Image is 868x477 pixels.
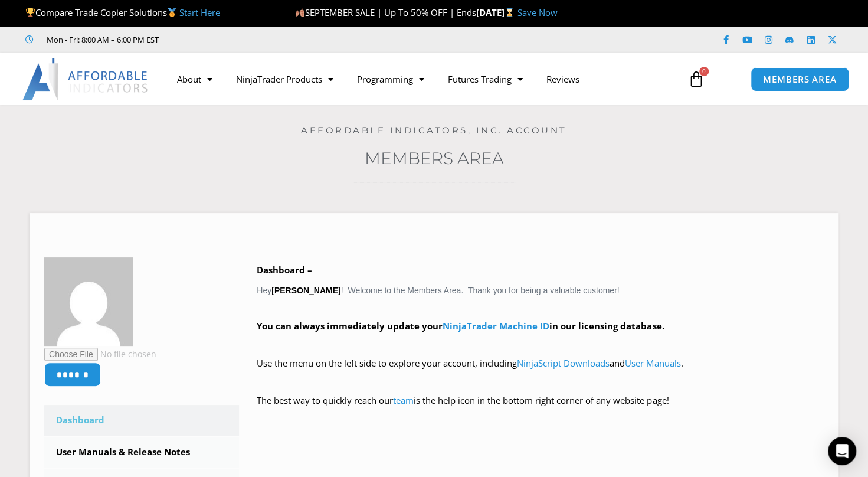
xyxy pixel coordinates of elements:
[301,125,567,136] a: Affordable Indicators, Inc. Account
[535,66,591,93] a: Reviews
[828,437,856,465] div: Open Intercom Messenger
[257,355,824,388] p: Use the menu on the left side to explore your account, including and .
[517,357,610,369] a: NinjaScript Downloads
[22,58,149,100] img: LogoAI | Affordable Indicators – NinjaTrader
[257,264,312,276] b: Dashboard –
[165,66,224,93] a: About
[271,286,340,295] strong: [PERSON_NAME]
[224,66,345,93] a: NinjaTrader Products
[257,262,824,426] div: Hey ! Welcome to the Members Area. Thank you for being a valuable customer!
[175,34,352,45] iframe: Customer reviews powered by Trustpilot
[751,67,849,92] a: MEMBERS AREA
[44,32,159,47] span: Mon - Fri: 8:00 AM – 6:00 PM EST
[476,6,517,18] strong: [DATE]
[179,6,220,18] a: Start Here
[25,6,220,18] span: Compare Trade Copier Solutions
[365,148,504,168] a: Members Area
[257,393,824,426] p: The best way to quickly reach our is the help icon in the bottom right corner of any website page!
[625,357,680,369] a: User Manuals
[699,67,709,76] span: 0
[295,6,476,18] span: SEPTEMBER SALE | Up To 50% OFF | Ends
[670,62,722,96] a: 0
[44,257,133,346] img: f5f22caf07bb9f67eb3c23dcae1d37df60a6062f9046f80cac60aaf5f7bf4800
[168,8,176,17] img: 🥇
[517,6,557,18] a: Save Now
[443,320,549,332] a: NinjaTrader Machine ID
[296,8,304,17] img: 🍂
[345,66,436,93] a: Programming
[257,320,664,332] strong: You can always immediately update your in our licensing database.
[44,437,239,468] a: User Manuals & Release Notes
[165,66,677,93] nav: Menu
[26,8,35,17] img: 🏆
[505,8,514,17] img: ⌛
[44,405,239,436] a: Dashboard
[393,394,414,406] a: team
[763,75,837,84] span: MEMBERS AREA
[436,66,535,93] a: Futures Trading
